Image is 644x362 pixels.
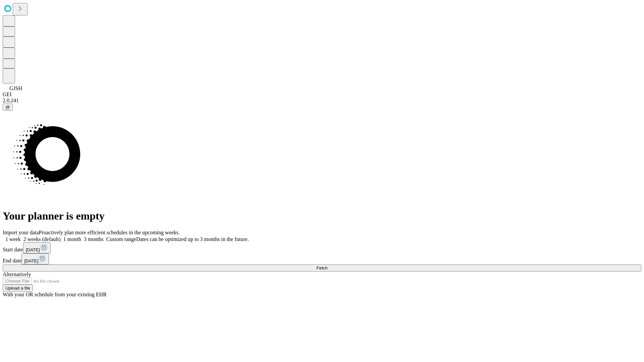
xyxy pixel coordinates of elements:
span: 3 months [84,236,104,242]
button: Upload a file [3,285,33,292]
span: GJSH [9,85,22,91]
span: Dates can be optimized up to 3 months in the future. [136,236,249,242]
button: @ [3,104,13,111]
span: Alternatively [3,271,31,277]
button: [DATE] [23,242,51,253]
div: GEI [3,92,641,98]
span: 1 month [63,236,81,242]
span: Custom range [106,236,136,242]
span: @ [5,105,10,110]
span: [DATE] [26,247,40,252]
span: Proactively plan more efficient schedules in the upcoming weeks. [39,230,180,235]
span: 1 week [5,236,21,242]
button: [DATE] [21,253,49,264]
div: 2.0.241 [3,98,641,104]
h1: Your planner is empty [3,210,641,222]
button: Fetch [3,264,641,271]
span: Import your data [3,230,39,235]
div: Start date [3,242,641,253]
span: With your OR schedule from your existing EHR [3,292,107,297]
span: [DATE] [24,258,38,263]
div: End date [3,253,641,264]
span: 2 weeks (default) [23,236,61,242]
span: Fetch [316,265,327,270]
